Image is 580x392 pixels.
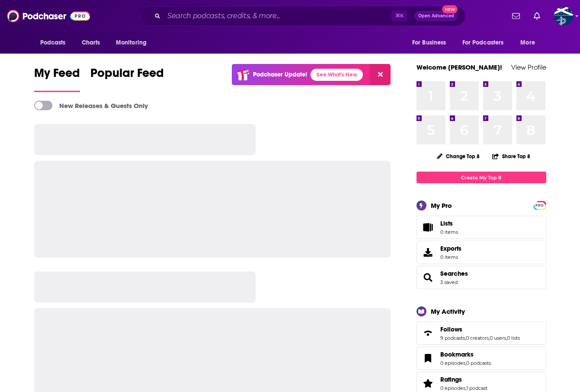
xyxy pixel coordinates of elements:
button: open menu [457,35,516,51]
a: Create My Top 8 [417,172,546,183]
a: Exports [417,241,546,264]
a: New Releases & Guests Only [34,101,148,110]
span: Exports [420,246,437,258]
span: More [520,37,535,49]
a: Lists [417,216,546,239]
a: Bookmarks [420,352,437,364]
span: Follows [417,322,546,345]
span: , [465,335,466,341]
input: Search podcasts, credits, & more... [164,9,391,23]
div: Search podcasts, credits, & more... [140,6,465,26]
div: My Pro [431,201,452,210]
span: Bookmarks [417,347,546,370]
span: Exports [440,245,461,252]
a: Popular Feed [90,66,164,92]
a: View Profile [511,63,546,71]
span: Logged in as yaleschoolofmedicine [554,6,573,25]
a: 0 users [490,335,506,341]
span: , [465,385,466,391]
span: Podcasts [40,37,66,49]
span: Popular Feed [90,66,164,86]
a: Show notifications dropdown [509,9,523,23]
a: Welcome [PERSON_NAME]! [417,63,502,71]
a: 0 episodes [440,385,465,391]
a: Follows [420,327,437,339]
a: 1 podcast [466,385,487,391]
button: Change Top 8 [432,151,485,162]
a: 0 episodes [440,360,465,366]
span: My Feed [34,66,80,86]
span: For Business [412,37,446,49]
button: open menu [110,35,158,51]
span: , [489,335,490,341]
img: Podchaser - Follow, Share and Rate Podcasts [7,8,90,24]
a: 0 lists [507,335,520,341]
span: Ratings [440,376,462,383]
span: Lists [420,221,437,233]
div: My Activity [431,307,465,316]
button: open menu [514,35,546,51]
a: See What's New [311,69,363,81]
a: 0 creators [466,335,489,341]
span: , [465,360,466,366]
span: ⌘ K [391,10,407,22]
span: Searches [417,266,546,289]
button: Share Top 8 [492,148,531,165]
span: Bookmarks [440,351,474,358]
span: New [442,5,458,13]
span: Follows [440,325,462,333]
a: Searches [440,270,468,277]
span: 0 items [440,229,458,235]
span: Lists [440,220,458,227]
button: open menu [34,35,77,51]
span: Monitoring [116,37,147,49]
a: Ratings [440,376,487,383]
a: Show notifications dropdown [530,9,544,23]
a: 3 saved [440,279,458,285]
a: 9 podcasts [440,335,465,341]
a: Ratings [420,377,437,389]
a: PRO [535,202,545,208]
p: Podchaser Update! [253,71,307,78]
button: open menu [406,35,457,51]
span: For Podcasters [462,37,504,49]
span: Open Advanced [418,14,454,18]
span: 0 items [440,254,461,260]
a: My Feed [34,66,80,92]
span: Lists [440,220,453,227]
img: User Profile [554,6,573,25]
span: , [506,335,507,341]
a: Charts [76,35,106,51]
span: Charts [82,37,100,49]
button: Open AdvancedNew [414,11,458,21]
a: 0 podcasts [466,360,491,366]
a: Searches [420,271,437,284]
a: Bookmarks [440,351,491,358]
span: PRO [535,202,545,209]
a: Follows [440,325,520,333]
button: Show profile menu [554,6,573,25]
